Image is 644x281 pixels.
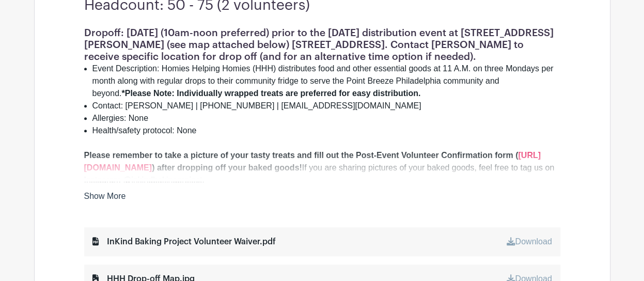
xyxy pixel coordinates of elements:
h1: Dropoff: [DATE] (10am-noon preferred) prior to the [DATE] distribution event at [STREET_ADDRESS][... [84,27,560,63]
a: Show More [84,192,126,205]
strong: *Please Note: Individually wrapped treats are preferred for easy distribution. [121,89,420,98]
li: Health/safety protocol: None [92,124,560,137]
a: Download [507,237,552,246]
a: [URL][DOMAIN_NAME] [84,151,541,172]
div: If you are sharing pictures of your baked goods, feel free to tag us on Instagram @inkindbakingpr... [84,149,560,186]
strong: ) after dropping off your baked goods! [152,163,302,172]
li: Event Description: Homies Helping Homies (HHH) distributes food and other essential goods at 11 A... [92,63,560,100]
div: InKind Baking Project Volunteer Waiver.pdf [92,236,276,248]
strong: Please remember to take a picture of your tasty treats and fill out the Post-Event Volunteer Conf... [84,151,519,160]
li: Allergies: None [92,112,560,124]
li: Contact: [PERSON_NAME] | [PHONE_NUMBER] | [EMAIL_ADDRESS][DOMAIN_NAME] [92,100,560,112]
